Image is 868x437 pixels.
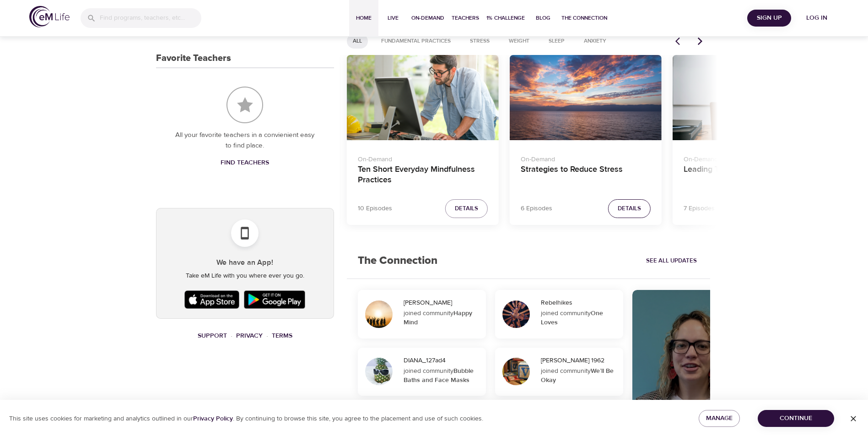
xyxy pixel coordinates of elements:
span: Teachers [452,13,479,23]
span: Live [382,13,404,23]
p: 7 Episodes [684,204,715,213]
p: On-Demand [358,151,488,164]
img: Apple App Store [182,288,242,311]
span: Find Teachers [221,157,269,169]
span: 1% Challenge [486,13,525,23]
span: The Connection [561,13,607,23]
p: 6 Episodes [521,204,552,213]
h4: Leading Through Burnout [684,164,814,186]
img: logo [29,6,70,27]
h4: Strategies to Reduce Stress [521,164,651,186]
a: Terms [272,332,292,340]
div: joined community [541,366,617,385]
span: Weight [503,37,535,45]
strong: One Loves [541,309,603,327]
span: Continue [765,413,827,424]
a: Privacy [236,332,263,340]
p: 10 Episodes [358,204,392,213]
button: Log in [795,10,839,27]
div: DIANA_127ad4 [404,356,482,365]
button: Sign Up [747,10,791,27]
nav: breadcrumb [156,330,334,342]
span: On-Demand [411,13,444,23]
p: On-Demand [684,151,814,164]
span: Manage [706,413,733,424]
button: Details [608,199,651,218]
li: · [231,330,232,342]
span: Log in [798,12,835,24]
div: [PERSON_NAME] [404,298,482,307]
button: Strategies to Reduce Stress [510,55,662,141]
button: Ten Short Everyday Mindfulness Practices [347,55,499,141]
div: Sleep [543,34,571,49]
h2: The Connection [347,243,448,279]
button: Continue [758,410,834,427]
p: All your favorite teachers in a convienient easy to find place. [174,130,316,151]
li: · [266,330,268,342]
span: Details [455,203,478,214]
div: [PERSON_NAME] 1962 [541,356,620,365]
div: Fundamental Practices [375,34,457,49]
div: Stress [464,34,496,49]
span: Sleep [543,37,570,45]
button: Manage [699,410,740,427]
div: Anxiety [578,34,612,49]
strong: Happy Mind [404,309,472,327]
h5: We have an App! [164,258,326,268]
a: See All Updates [644,254,699,268]
a: Find Teachers [217,154,273,171]
div: Weight [503,34,535,49]
img: Favorite Teachers [226,87,263,123]
span: Details [618,203,641,214]
a: Privacy Policy [193,415,233,423]
span: Home [353,13,375,23]
img: Google Play Store [242,288,307,311]
div: All [347,34,368,49]
div: joined community [404,309,480,327]
h4: Ten Short Everyday Mindfulness Practices [358,164,488,186]
strong: Bubble Baths and Face Masks [404,367,474,384]
span: Sign Up [751,12,787,24]
button: Next items [690,31,710,51]
input: Find programs, teachers, etc... [100,8,201,28]
div: joined community [404,366,480,385]
button: Previous items [670,31,690,51]
a: Support [198,332,227,340]
span: Stress [464,37,495,45]
span: Blog [532,13,554,23]
h3: Favorite Teachers [156,53,231,64]
button: Leading Through Burnout [673,55,825,141]
span: Fundamental Practices [376,37,456,45]
button: Details [445,199,488,218]
span: See All Updates [646,256,697,266]
div: Rebelhikes [541,298,620,307]
div: joined community [541,309,617,327]
span: Anxiety [578,37,612,45]
p: Take eM Life with you where ever you go. [164,271,326,281]
span: All [347,37,367,45]
p: On-Demand [521,151,651,164]
strong: We’ll Be Okay [541,367,614,384]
